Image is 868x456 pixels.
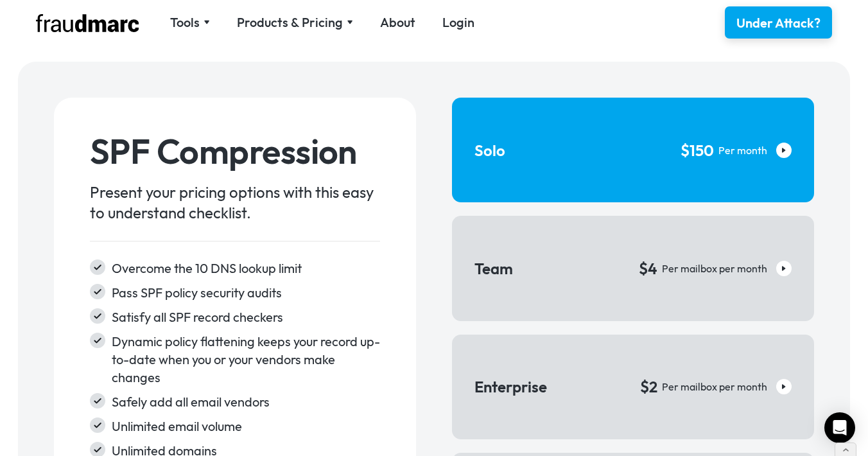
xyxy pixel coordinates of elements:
div: Per mailbox per month [662,380,767,394]
div: Tools [170,13,200,31]
div: $4 [639,258,657,279]
a: Team$4Per mailbox per month [452,216,814,320]
h5: Solo [474,140,505,161]
div: Per month [718,143,767,157]
div: Overcome the 10 DNS lookup limit [112,259,380,277]
div: $150 [681,140,714,161]
a: Under Attack? [725,6,832,39]
div: Tools [170,13,210,31]
div: Under Attack? [736,14,820,32]
div: Per mailbox per month [662,261,767,276]
div: Safely add all email vendors [112,393,380,411]
div: Pass SPF policy security audits [112,284,380,302]
a: Login [442,13,474,31]
div: Products & Pricing [237,13,353,31]
div: $2 [640,376,657,397]
h5: Enterprise [474,376,547,397]
div: Products & Pricing [237,13,343,31]
a: Enterprise$2Per mailbox per month [452,335,814,439]
h5: Team [474,258,513,279]
a: About [380,13,415,31]
div: Satisfy all SPF record checkers [112,308,380,326]
div: Dynamic policy flattening keeps your record up-to-date when you or your vendors make changes [112,333,380,387]
h2: SPF Compression [90,134,380,168]
div: Open Intercom Messenger [824,412,855,443]
div: Present your pricing options with this easy to understand checklist. [90,182,380,223]
a: Solo$150Per month [452,98,814,202]
div: Unlimited email volume [112,417,380,435]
